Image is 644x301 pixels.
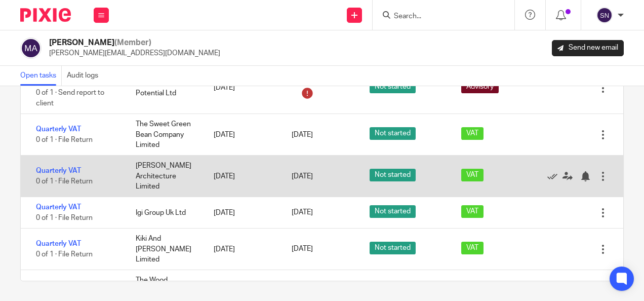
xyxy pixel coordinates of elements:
div: [PERSON_NAME] Architecture Limited [126,156,204,197]
span: 0 of 1 · File Return [36,178,93,185]
div: [DATE] [204,166,281,186]
span: Not started [370,81,416,93]
div: [DATE] [204,78,281,98]
a: Quarterly VAT [36,167,81,174]
span: VAT [461,127,484,140]
span: Not started [370,205,416,218]
span: 0 of 1 · File Return [36,251,93,258]
a: Quarterly VAT [36,126,81,133]
span: Advisory [461,81,499,93]
span: [DATE] [292,173,313,180]
span: VAT [461,169,484,181]
div: Igi Group Uk Ltd [126,203,204,223]
img: Pixie [20,8,71,22]
span: [DATE] [292,209,313,216]
span: VAT [461,205,484,218]
span: Not started [370,169,416,181]
span: Not started [370,127,416,140]
div: [DATE] [204,280,281,300]
span: Not started [370,242,416,254]
h2: [PERSON_NAME] [49,37,220,48]
span: [DATE] [292,131,313,138]
a: Audit logs [67,66,103,86]
div: [DATE] [204,239,281,259]
div: [DATE] [204,203,281,223]
div: The Sweet Green Bean Company Limited [126,114,204,155]
span: 0 of 1 · File Return [36,214,93,221]
div: [DATE] [204,125,281,145]
span: [DATE] [292,246,313,253]
a: Quarterly VAT [36,240,81,247]
img: svg%3E [20,37,42,59]
div: Pathways To Potential Ltd [126,72,204,103]
span: 0 of 1 · Send report to client [36,90,104,107]
a: Mark as done [547,171,562,181]
input: Search [393,12,484,21]
span: (Member) [114,39,151,47]
span: 0 of 1 · File Return [36,136,93,143]
a: Open tasks [20,66,62,86]
div: Kiki And [PERSON_NAME] Limited [126,229,204,270]
span: VAT [461,242,484,254]
p: [PERSON_NAME][EMAIL_ADDRESS][DOMAIN_NAME] [49,48,220,58]
img: svg%3E [596,7,613,23]
a: Send new email [552,40,624,56]
a: Quarterly VAT [36,204,81,211]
